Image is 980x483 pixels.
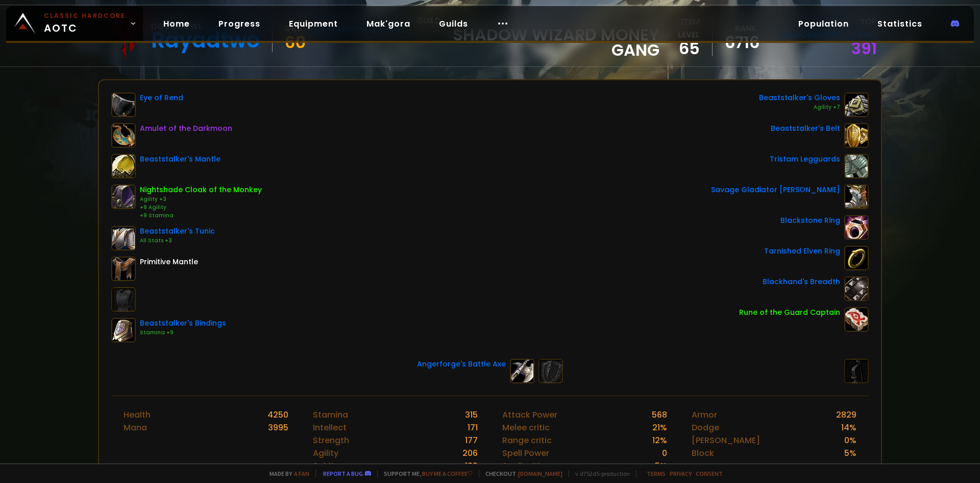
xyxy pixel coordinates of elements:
[422,470,473,477] a: Buy me a coffee
[844,277,869,301] img: item-13965
[869,13,930,34] a: Statistics
[358,13,419,34] a: Mak'gora
[6,6,143,41] a: Classic HardcoreAOTC
[771,123,840,134] div: Beaststalker's Belt
[502,421,550,434] div: Melee critic
[510,359,534,383] img: item-11816
[313,408,348,421] div: Stamina
[462,447,478,459] div: 206
[759,103,840,111] div: Agility +7
[711,185,840,195] div: Savage Gladiator [PERSON_NAME]
[844,434,856,447] div: 0 %
[323,470,363,477] a: Report a bug
[431,13,476,34] a: Guilds
[313,421,347,434] div: Intellect
[151,33,260,48] div: Rayadtwo
[417,359,506,370] div: Angerforge's Battle Axe
[44,11,126,20] small: Classic Hardcore
[479,470,562,477] span: Checkout
[692,408,717,421] div: Armor
[111,318,136,342] img: item-16681
[518,470,562,477] a: [DOMAIN_NAME]
[652,434,667,447] div: 12 %
[844,123,869,148] img: item-16680
[313,434,349,447] div: Strength
[111,257,136,281] img: item-154
[725,35,758,50] a: 6716
[267,408,288,421] div: 4250
[140,195,262,203] div: Agility +3
[111,93,136,117] img: item-12587
[140,154,220,165] div: Beaststalker's Mantle
[124,421,147,434] div: Mana
[836,408,856,421] div: 2829
[502,447,549,459] div: Spell Power
[670,470,692,477] a: Privacy
[111,154,136,178] img: item-16679
[281,13,346,34] a: Equipment
[210,13,268,34] a: Progress
[844,93,869,117] img: item-16676
[111,226,136,250] img: item-16674
[569,470,630,477] span: v. d752d5 - production
[692,447,714,459] div: Block
[692,421,719,434] div: Dodge
[268,421,288,434] div: 3995
[780,215,840,226] div: Blackstone Ring
[652,421,667,434] div: 21 %
[44,11,126,36] span: AOTC
[844,185,869,209] img: item-11731
[140,226,215,237] div: Beaststalker's Tunic
[759,93,840,103] div: Beaststalker's Gloves
[465,434,478,447] div: 177
[111,123,136,148] img: item-19491
[465,459,478,472] div: 189
[502,434,552,447] div: Range critic
[692,434,760,447] div: [PERSON_NAME]
[844,215,869,240] img: item-17713
[647,470,666,477] a: Terms
[140,212,262,220] div: +9 Stamina
[739,307,840,318] div: Rune of the Guard Captain
[140,329,226,337] div: Stamina +9
[655,459,667,472] div: 5 %
[140,93,183,103] div: Eye of Rend
[844,154,869,178] img: item-12964
[468,421,478,434] div: 171
[140,237,215,245] div: All Stats +3
[140,185,262,195] div: Nightshade Cloak of the Monkey
[140,123,232,134] div: Amulet of the Darkmoon
[652,408,667,421] div: 568
[844,246,869,270] img: item-18500
[140,203,262,212] div: +9 Agility
[662,447,667,459] div: 0
[790,13,857,34] a: Population
[313,447,338,459] div: Agility
[763,277,840,287] div: Blackhand's Breadth
[377,470,473,477] span: Support me,
[263,470,309,477] span: Made by
[851,37,877,60] a: 391
[124,408,151,421] div: Health
[502,459,545,472] div: Spell critic
[294,470,309,477] a: a fan
[502,408,557,421] div: Attack Power
[465,408,478,421] div: 315
[313,459,334,472] div: Spirit
[140,257,198,267] div: Primitive Mantle
[770,154,840,165] div: Tristam Legguards
[659,41,700,56] div: 65
[111,185,136,209] img: item-10224
[140,318,226,329] div: Beaststalker's Bindings
[155,13,198,34] a: Home
[764,246,840,257] div: Tarnished Elven Ring
[841,421,856,434] div: 14 %
[844,447,856,459] div: 5 %
[844,307,869,332] img: item-19120
[696,470,723,477] a: Consent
